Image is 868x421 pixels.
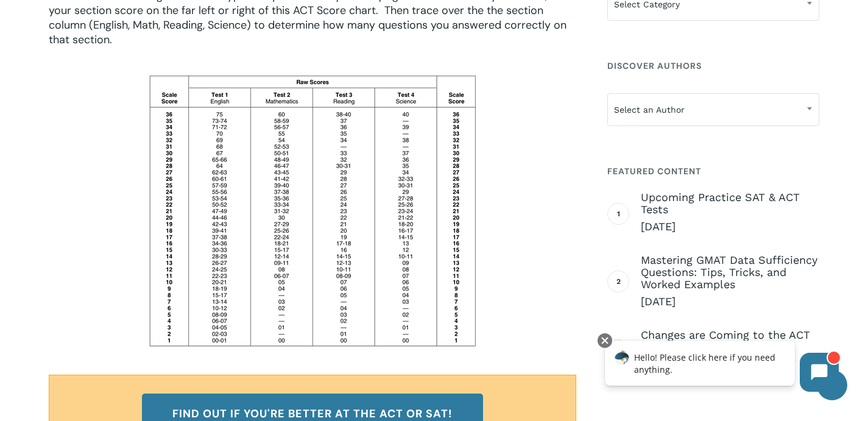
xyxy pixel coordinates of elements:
[592,331,851,404] iframe: Chatbot
[641,329,819,372] a: Changes are Coming to the ACT in [DATE] [DATE]
[641,294,819,309] span: [DATE]
[607,160,819,182] h4: Featured Content
[607,55,819,77] h4: Discover Authors
[641,191,819,234] a: Upcoming Practice SAT & ACT Tests [DATE]
[641,254,819,291] span: Mastering GMAT Data Sufficiency Questions: Tips, Tricks, and Worked Examples
[172,408,453,420] span: Find out if you're better at the ACT or SAT!
[641,219,819,234] span: [DATE]
[145,73,480,349] img: ACT_score_chart.png-550x0.png
[607,93,819,126] span: Select an Author
[641,191,819,216] span: Upcoming Practice SAT & ACT Tests
[608,97,819,122] span: Select an Author
[641,329,819,353] span: Changes are Coming to the ACT in [DATE]
[641,254,819,309] a: Mastering GMAT Data Sufficiency Questions: Tips, Tricks, and Worked Examples [DATE]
